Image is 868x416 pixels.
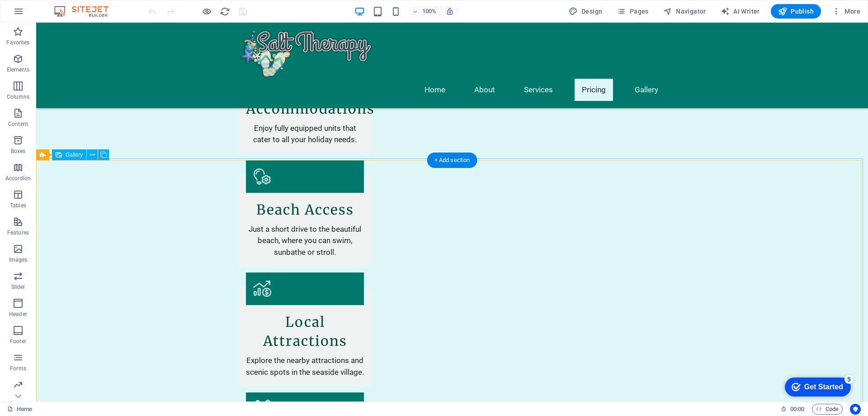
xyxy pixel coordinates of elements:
p: Content [8,120,28,128]
button: Click here to leave preview mode and continue editing [201,6,212,17]
button: Pages [613,4,652,19]
span: Pages [617,7,648,16]
p: Boxes [11,148,26,155]
div: Get Started [24,10,63,18]
span: More [832,7,860,16]
p: Elements [7,66,30,73]
p: Slider [11,283,25,291]
button: Navigator [660,4,710,19]
img: Editor Logo [52,6,120,17]
button: More [828,4,864,19]
button: AI Writer [717,4,764,19]
a: Click to cancel selection. Double-click to open Pages [7,404,32,415]
p: Columns [7,93,29,100]
i: Reload page [220,6,230,17]
button: Design [565,4,606,19]
i: On resize automatically adjust zoom level to fit chosen device. [446,7,454,15]
button: Code [812,404,843,415]
button: Publish [771,4,821,19]
p: Forms [10,365,26,372]
p: Header [9,311,27,318]
span: AI Writer [721,7,760,16]
div: 5 [65,2,74,11]
span: 00 00 [790,404,804,415]
p: Features [7,229,29,236]
div: Design (Ctrl+Alt+Y) [565,4,606,19]
span: Design [569,7,603,16]
button: reload [219,6,230,17]
h6: Session time [781,404,805,415]
button: Usercentrics [850,404,861,415]
span: : [797,406,798,412]
span: Navigator [663,7,706,16]
p: Images [9,256,28,263]
p: Tables [10,202,26,209]
span: Gallery [66,152,83,158]
p: Accordion [5,175,31,182]
div: Get Started 5 items remaining, 0% complete [5,5,71,24]
button: 100% [409,6,441,17]
p: Favorites [6,39,29,46]
p: Footer [10,338,26,345]
h6: 100% [422,6,437,17]
span: Publish [778,7,814,16]
span: Code [816,404,839,415]
div: + Add section [427,153,477,168]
